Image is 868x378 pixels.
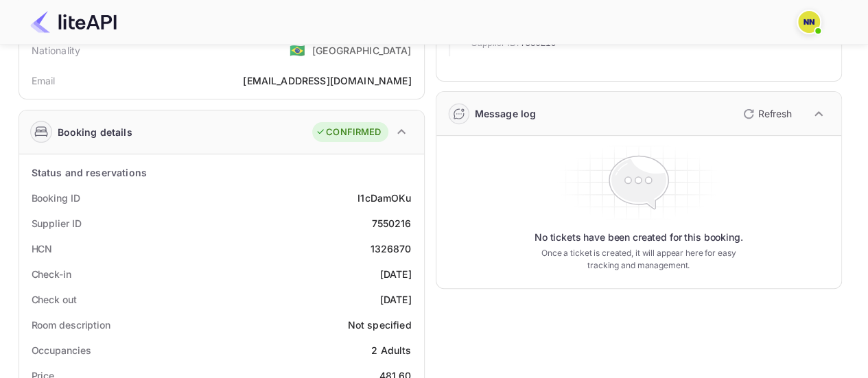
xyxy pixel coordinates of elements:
[530,247,747,272] p: Once a ticket is created, it will appear here for easy tracking and management.
[243,73,411,88] div: [EMAIL_ADDRESS][DOMAIN_NAME]
[32,216,82,231] div: Supplier ID
[32,73,56,88] div: Email
[535,231,743,244] p: No tickets have been created for this booking.
[32,241,53,256] div: HCN
[316,126,381,139] div: CONFIRMED
[290,38,305,62] span: United States
[30,11,117,33] img: LiteAPI Logo
[380,292,412,307] div: [DATE]
[32,165,147,180] div: Status and reservations
[312,43,412,58] div: [GEOGRAPHIC_DATA]
[357,191,411,205] div: I1cDamOKu
[735,103,797,125] button: Refresh
[32,292,77,307] div: Check out
[58,125,132,139] div: Booking details
[348,318,412,332] div: Not specified
[32,43,81,58] div: Nationality
[32,343,91,357] div: Occupancies
[371,343,411,357] div: 2 Adults
[758,106,792,121] p: Refresh
[32,267,71,281] div: Check-in
[798,11,820,33] img: N/A N/A
[371,216,411,231] div: 7550216
[32,318,110,332] div: Room description
[32,191,80,205] div: Booking ID
[370,241,411,256] div: 1326870
[380,267,412,281] div: [DATE]
[475,106,537,121] div: Message log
